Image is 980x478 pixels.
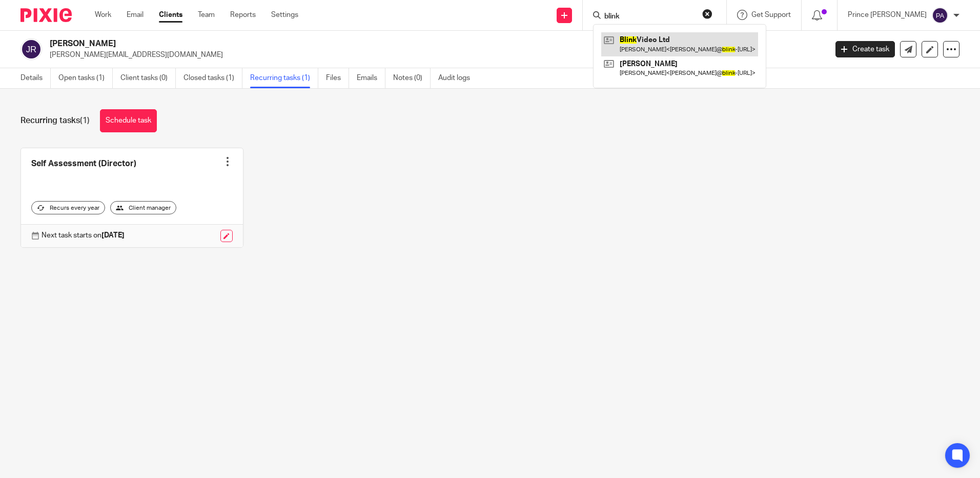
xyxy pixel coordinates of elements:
[932,7,948,24] img: svg%3E
[42,230,125,241] p: Next task starts on
[50,38,666,49] h2: [PERSON_NAME]
[357,68,385,88] a: Emails
[110,201,176,214] div: Client manager
[95,10,111,20] a: Work
[702,9,712,19] button: Clear
[101,232,125,239] strong: [DATE]
[21,115,90,126] h1: Recurring tasks
[159,10,182,20] a: Clients
[835,41,895,57] a: Create task
[21,68,51,88] a: Details
[100,109,157,132] a: Schedule task
[250,68,318,88] a: Recurring tasks (1)
[183,68,242,88] a: Closed tasks (1)
[393,68,431,88] a: Notes (0)
[271,10,298,20] a: Settings
[198,10,215,20] a: Team
[58,68,113,88] a: Open tasks (1)
[21,38,42,60] img: svg%3E
[230,10,256,20] a: Reports
[50,50,820,60] p: [PERSON_NAME][EMAIL_ADDRESS][DOMAIN_NAME]
[127,10,144,20] a: Email
[438,68,478,88] a: Audit logs
[21,8,72,22] img: Pixie
[751,11,791,18] span: Get Support
[848,10,927,20] p: Prince [PERSON_NAME]
[603,12,696,22] input: Search
[326,68,349,88] a: Files
[80,116,90,125] span: (1)
[120,68,176,88] a: Client tasks (0)
[31,201,105,214] div: Recurs every year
